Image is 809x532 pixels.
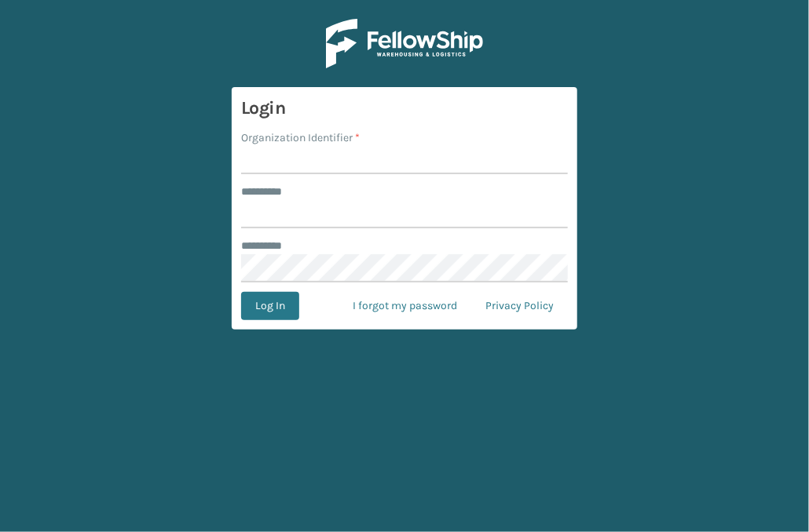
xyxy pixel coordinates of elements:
[326,19,483,68] img: Logo
[241,97,568,120] h3: Login
[339,292,471,320] a: I forgot my password
[471,292,568,320] a: Privacy Policy
[241,292,299,320] button: Log In
[241,129,360,146] label: Organization Identifier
